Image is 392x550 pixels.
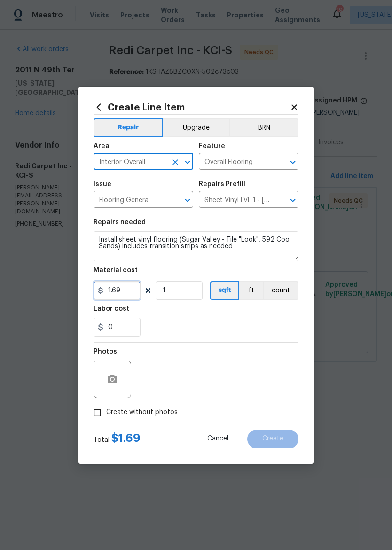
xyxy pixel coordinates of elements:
[94,102,290,112] h2: Create Line Item
[229,118,298,137] button: BRN
[94,231,298,261] textarea: Install sheet vinyl flooring (Sugar Valley - Tile "Look", 592 Cool Sands) includes transition str...
[94,143,110,149] h5: Area
[106,408,178,417] span: Create without photos
[262,435,283,442] span: Create
[94,348,117,355] h5: Photos
[111,432,141,444] span: $ 1.69
[263,281,298,300] button: count
[207,435,228,442] span: Cancel
[286,156,299,169] button: Open
[210,281,239,300] button: sqft
[94,219,146,226] h5: Repairs needed
[94,181,111,188] h5: Issue
[169,156,182,169] button: Clear
[94,306,129,312] h5: Labor cost
[163,118,230,137] button: Upgrade
[94,267,138,274] h5: Material cost
[199,143,225,149] h5: Feature
[286,194,299,207] button: Open
[94,433,141,445] div: Total
[192,430,243,448] button: Cancel
[181,194,194,207] button: Open
[199,181,245,188] h5: Repairs Prefill
[239,281,263,300] button: ft
[247,430,298,448] button: Create
[181,156,194,169] button: Open
[94,118,163,137] button: Repair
